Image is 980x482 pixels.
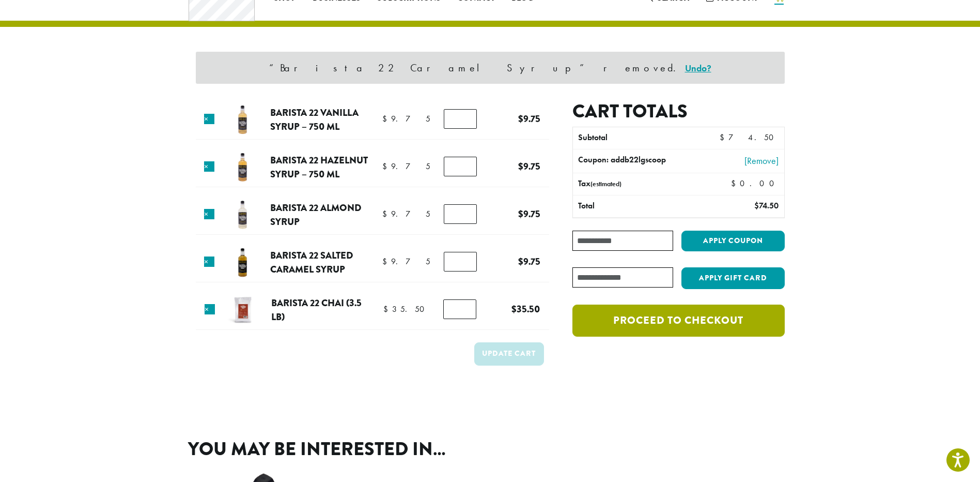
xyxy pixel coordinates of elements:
bdi: 9.75 [382,161,430,172]
bdi: 9.75 [382,113,430,124]
th: Total [573,195,699,217]
input: Product quantity [444,157,477,176]
a: Remove this item [205,304,215,314]
a: Barista 22 Vanilla Syrup – 750 ml [270,106,359,134]
bdi: 74.50 [754,200,779,211]
img: Barista 22 Vanilla Syrup - 750 ml [226,103,259,137]
a: Remove this item [204,114,214,124]
a: Undo? [685,62,711,74]
span: $ [518,207,523,221]
a: Barista 22 Chai (3.5 lb) [271,296,362,324]
a: Remove this item [204,161,214,172]
img: B22 Salted Caramel Syrup [226,246,259,279]
span: $ [731,178,740,189]
a: Proceed to checkout [572,305,784,337]
a: Barista 22 Almond Syrup [270,201,362,229]
a: [Remove] [705,154,779,168]
span: $ [720,132,728,143]
th: Tax [573,173,722,195]
small: (estimated) [590,179,621,188]
input: Product quantity [444,109,477,129]
h2: Cart totals [572,100,784,123]
a: Barista 22 Hazelnut Syrup – 750 ml [270,153,368,182]
a: Remove this item [204,209,214,219]
img: B22 Powdered Mix Chai | Dillanos Coffee Roasters [226,293,260,327]
bdi: 9.75 [518,159,540,173]
span: $ [754,200,759,211]
button: Update cart [474,342,544,366]
span: $ [511,302,517,316]
bdi: 74.50 [720,132,779,143]
bdi: 9.75 [518,207,540,221]
button: Apply coupon [681,231,785,252]
img: Barista 22 Hazelnut Syrup - 750 ml [226,150,259,184]
th: Subtotal [573,127,699,149]
span: $ [518,112,523,126]
bdi: 0.00 [731,178,779,189]
bdi: 35.50 [511,302,540,316]
bdi: 35.50 [383,304,429,314]
a: Remove this item [204,257,214,267]
img: Barista 22 Almond Syrup [226,198,259,232]
span: $ [382,256,391,267]
span: $ [382,113,391,124]
span: $ [382,161,391,172]
h2: You may be interested in… [188,438,792,460]
div: “Barista 22 Caramel Syrup” removed. [196,52,785,84]
span: $ [383,304,392,314]
span: $ [518,254,523,268]
bdi: 9.75 [518,254,540,268]
input: Product quantity [443,299,476,319]
bdi: 9.75 [518,112,540,126]
input: Product quantity [444,252,477,272]
a: Barista 22 Salted Caramel Syrup [270,248,353,277]
th: Coupon: addb22lgscoop [573,149,699,173]
span: $ [518,159,523,173]
button: Apply Gift Card [681,267,785,289]
bdi: 9.75 [382,208,430,219]
input: Product quantity [444,204,477,224]
bdi: 9.75 [382,256,430,267]
span: $ [382,208,391,219]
